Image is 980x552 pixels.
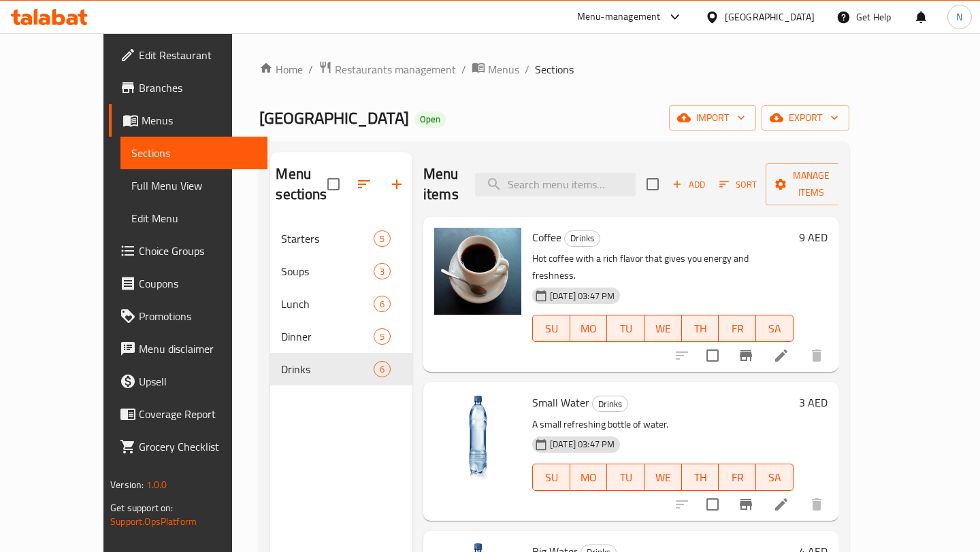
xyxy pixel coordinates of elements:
[109,430,267,463] a: Grocery Checklist
[146,476,167,494] span: 1.0.0
[139,308,256,324] span: Promotions
[532,464,570,491] button: SU
[544,290,620,303] span: [DATE] 03:47 PM
[607,315,644,342] button: TU
[669,105,756,131] button: import
[270,255,412,288] div: Soups3
[120,169,267,202] a: Full Menu View
[281,230,373,247] div: Starters
[374,298,390,311] span: 6
[719,315,756,342] button: FR
[730,488,762,521] button: Branch-specific-item
[139,406,256,422] span: Coverage Report
[308,61,313,77] li: /
[538,319,565,339] span: SU
[576,319,602,339] span: MO
[638,170,667,199] span: Select section
[109,71,267,104] a: Branches
[139,47,256,63] span: Edit Restaurant
[682,315,719,342] button: TH
[612,468,639,487] span: TU
[120,202,267,235] a: Edit Menu
[139,373,256,390] span: Upsell
[374,328,391,345] div: items
[380,168,413,201] button: Add section
[577,9,661,25] div: Menu-management
[773,347,789,364] a: Edit menu item
[374,363,390,376] span: 6
[270,217,412,391] nav: Menu sections
[576,468,602,487] span: MO
[139,243,256,259] span: Choice Groups
[799,393,828,412] h6: 3 AED
[259,61,849,78] nav: breadcrumb
[800,339,833,372] button: delete
[109,235,267,267] a: Choice Groups
[724,468,751,487] span: FR
[799,228,828,247] h6: 9 AED
[725,10,815,24] div: [GEOGRAPHIC_DATA]
[475,173,636,196] input: search
[762,319,788,339] span: SA
[564,230,600,247] div: Drinks
[667,174,710,195] span: Add item
[538,468,565,487] span: SU
[414,114,446,125] span: Open
[730,339,762,372] button: Branch-specific-item
[348,168,380,201] span: Sort sections
[772,109,838,126] span: export
[766,163,857,205] button: Manage items
[120,137,267,169] a: Sections
[570,464,608,491] button: MO
[680,109,745,126] span: import
[532,315,570,342] button: SU
[644,315,682,342] button: WE
[687,319,714,339] span: TH
[698,341,727,370] span: Select to update
[109,398,267,430] a: Coverage Report
[281,296,373,312] div: Lunch
[434,228,521,315] img: Coffee
[109,39,267,71] a: Edit Restaurant
[281,328,373,345] span: Dinner
[762,105,849,131] button: export
[762,468,788,487] span: SA
[374,296,391,312] div: items
[270,222,412,255] div: Starters5
[281,361,373,377] div: Drinks
[607,464,644,491] button: TU
[535,61,574,77] span: Sections
[270,353,412,385] div: Drinks6
[488,61,519,77] span: Menus
[532,227,561,247] span: Coffee
[131,210,256,226] span: Edit Menu
[374,361,391,377] div: items
[259,103,409,133] span: [GEOGRAPHIC_DATA]
[109,300,267,332] a: Promotions
[270,320,412,353] div: Dinner5
[525,61,529,77] li: /
[592,396,628,412] div: Drinks
[698,490,727,519] span: Select to update
[773,496,789,513] a: Edit menu item
[716,174,760,195] button: Sort
[800,488,833,521] button: delete
[131,145,256,161] span: Sections
[319,170,348,199] span: Select all sections
[374,230,391,247] div: items
[756,315,794,342] button: SA
[544,438,620,451] span: [DATE] 03:47 PM
[461,61,466,77] li: /
[687,468,714,487] span: TH
[139,80,256,96] span: Branches
[139,275,256,292] span: Coupons
[472,61,519,78] a: Menus
[110,499,173,517] span: Get support on:
[276,164,327,205] h2: Menu sections
[650,468,676,487] span: WE
[374,265,390,278] span: 3
[318,61,456,78] a: Restaurants management
[374,232,390,245] span: 5
[710,174,766,195] span: Sort items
